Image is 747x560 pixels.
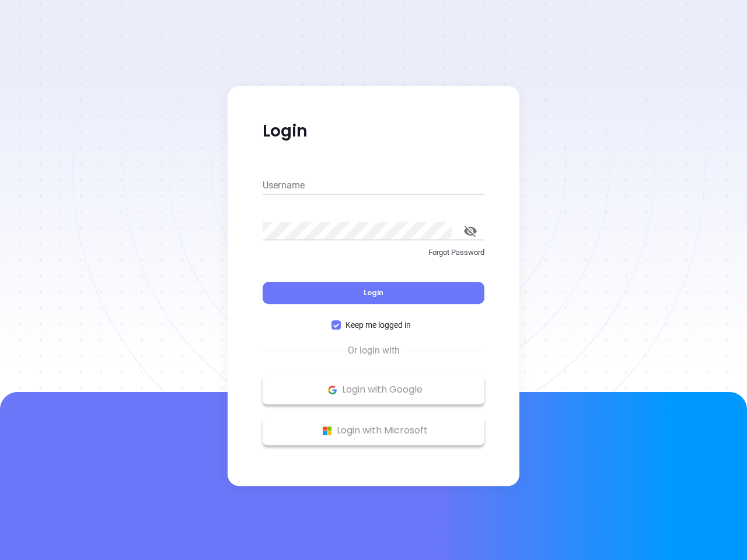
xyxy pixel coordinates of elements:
p: Login with Google [268,381,479,398]
button: Microsoft Logo Login with Microsoft [263,416,484,445]
button: Google Logo Login with Google [263,375,484,404]
p: Login [263,121,484,142]
img: Microsoft Logo [320,423,334,438]
span: Keep me logged in [341,318,416,331]
span: Login [364,288,383,297]
span: Or login with [342,344,406,358]
button: Login [263,282,484,304]
img: Google Logo [325,383,340,397]
p: Login with Microsoft [268,422,479,439]
p: Forgot Password [263,247,484,258]
a: Forgot Password [263,247,484,268]
button: toggle password visibility [456,217,484,245]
